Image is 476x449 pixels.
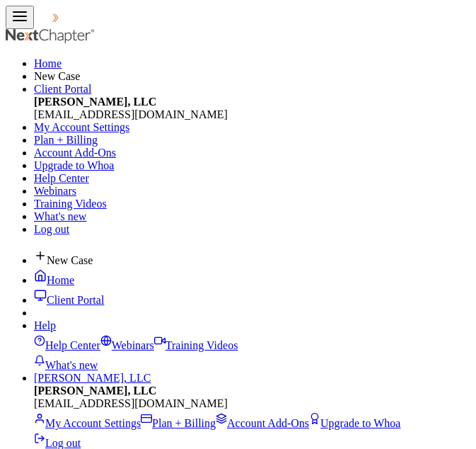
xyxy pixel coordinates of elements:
a: Webinars [34,185,76,197]
img: NextChapter [34,11,124,25]
a: [PERSON_NAME], LLC [34,372,151,384]
a: Upgrade to Whoa [309,417,400,429]
a: What's new [34,210,86,222]
a: Account Add-Ons [34,147,116,159]
a: Client Portal [34,83,91,95]
a: Home [34,274,74,286]
a: Account Add-Ons [216,417,309,429]
a: What's new [34,359,98,371]
a: Log out [34,223,69,235]
a: Help Center [34,339,100,351]
a: Webinars [100,339,154,351]
a: Help Center [34,172,89,184]
a: My Account Settings [34,121,129,133]
span: [EMAIL_ADDRESS][DOMAIN_NAME] [34,108,228,120]
a: Plan + Billing [34,134,98,146]
a: Help [34,319,56,331]
img: NextChapter [6,29,96,43]
strong: [PERSON_NAME], LLC [34,96,156,108]
strong: [PERSON_NAME], LLC [34,385,156,397]
a: Client Portal [34,294,104,306]
a: Log out [34,437,81,449]
a: My Account Settings [34,417,141,429]
a: Training Videos [154,339,238,351]
span: [EMAIL_ADDRESS][DOMAIN_NAME] [34,397,228,409]
new-legal-case-button: New Case [34,70,80,82]
a: Upgrade to Whoa [34,159,114,171]
a: Plan + Billing [141,417,216,429]
a: Home [34,57,62,69]
div: Help [34,332,470,372]
new-legal-case-button: New Case [34,254,93,266]
a: Training Videos [34,198,107,210]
